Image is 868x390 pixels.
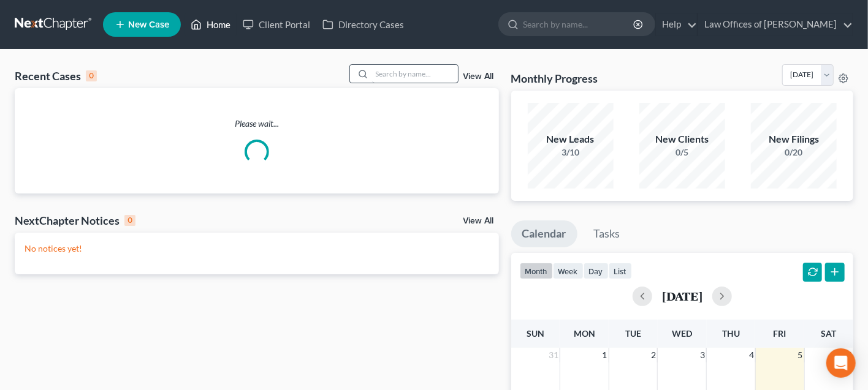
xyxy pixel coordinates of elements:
div: NextChapter Notices [15,213,135,228]
a: View All [463,72,494,81]
button: day [584,263,609,279]
a: Directory Cases [316,13,410,36]
span: 2 [650,348,657,362]
span: Fri [774,328,786,339]
span: Mon [574,328,595,339]
div: Recent Cases [15,69,97,83]
input: Search by name... [523,13,635,36]
div: 0/5 [639,146,725,159]
div: New Filings [751,132,837,146]
a: Tasks [583,220,631,247]
span: Thu [722,328,740,339]
span: Sat [821,328,837,339]
span: 5 [797,348,804,362]
button: month [520,263,553,279]
span: Wed [672,328,692,339]
span: 1 [601,348,609,362]
div: 0 [86,70,97,81]
a: Law Offices of [PERSON_NAME] [698,13,853,36]
button: list [609,263,632,279]
div: Open Intercom Messenger [826,348,856,378]
div: 3/10 [528,146,614,159]
div: 0 [124,215,135,226]
span: Tue [625,328,641,339]
p: No notices yet! [25,242,489,255]
p: Please wait... [15,118,499,130]
button: week [553,263,584,279]
a: Client Portal [237,13,316,36]
span: 6 [846,348,853,362]
a: View All [463,217,494,225]
span: 3 [699,348,706,362]
a: Help [656,13,697,36]
span: New Case [128,20,169,29]
span: 31 [547,348,560,362]
h3: Monthly Progress [511,71,598,86]
div: New Leads [528,132,614,146]
span: 4 [748,348,755,362]
div: 0/20 [751,146,837,159]
span: Sun [527,328,544,339]
input: Search by name... [372,65,458,83]
a: Calendar [511,220,577,247]
div: New Clients [639,132,725,146]
h2: [DATE] [662,290,702,302]
a: Home [185,13,237,36]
